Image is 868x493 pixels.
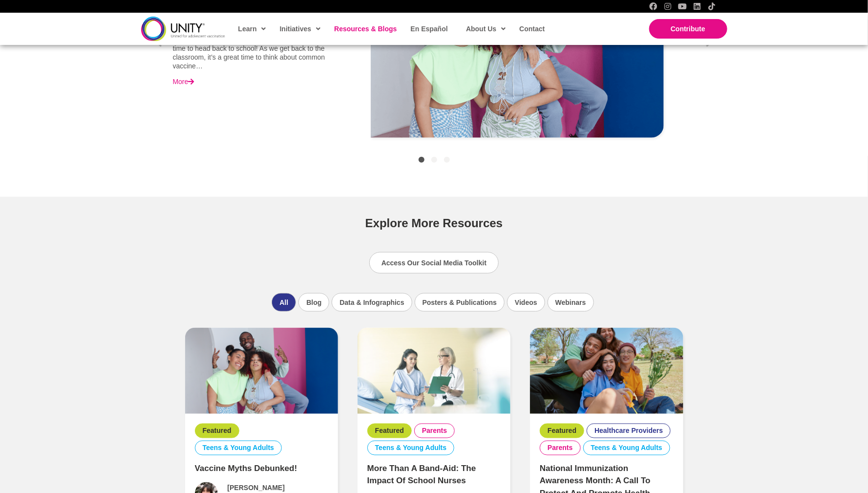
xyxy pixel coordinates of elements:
[708,2,716,10] a: TikTok
[466,21,506,36] span: About Us
[334,25,397,33] span: Resources & Blogs
[671,25,705,33] span: Contribute
[280,21,321,36] span: Initiatives
[548,427,576,435] a: Featured
[664,2,672,10] a: Instagram
[173,35,354,71] p: The air’s getting crisp, pumpkin spice is in the air, and it’s time to head back to school! As we...
[185,366,338,374] a: Vaccine Myths Debunked!
[332,293,412,312] li: Data & Infographics
[406,18,452,40] a: En Español
[365,216,503,230] span: Explore More Resources
[375,444,447,452] a: Teens & Young Adults
[411,25,448,33] span: En Español
[507,293,545,312] li: Videos
[679,2,687,10] a: YouTube
[272,293,296,312] li: All
[594,427,663,435] a: Healthcare Providers
[381,259,487,267] span: Access Our Social Media Toolkit
[415,293,505,312] li: Posters & Publications
[422,427,447,435] a: Parents
[591,444,663,452] a: Teens & Young Adults
[548,293,594,312] li: Webinars
[530,366,683,374] a: National Immunization Awareness Month: A Call to Protect and Promote Health
[203,444,275,452] a: Teens & Young Adults
[141,17,225,41] img: unity-logo-dark
[369,252,499,274] a: Access Our Social Media Toolkit
[649,19,727,39] a: Contribute
[694,2,701,10] a: LinkedIn
[173,77,194,86] a: More
[238,21,266,36] span: Learn
[358,366,510,374] a: More Than a Band-Aid: The Impact of School Nurses
[329,18,401,40] a: Resources & Blogs
[514,18,549,40] a: Contact
[203,427,232,435] a: Featured
[367,464,476,486] a: More Than a Band-Aid: The Impact of School Nurses
[195,464,297,473] a: Vaccine Myths Debunked!
[461,18,509,40] a: About Us
[228,484,285,493] span: [PERSON_NAME]
[298,293,329,312] li: Blog
[519,25,545,33] span: Contact
[548,444,572,452] a: Parents
[650,2,657,10] a: Facebook
[375,427,404,435] a: Featured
